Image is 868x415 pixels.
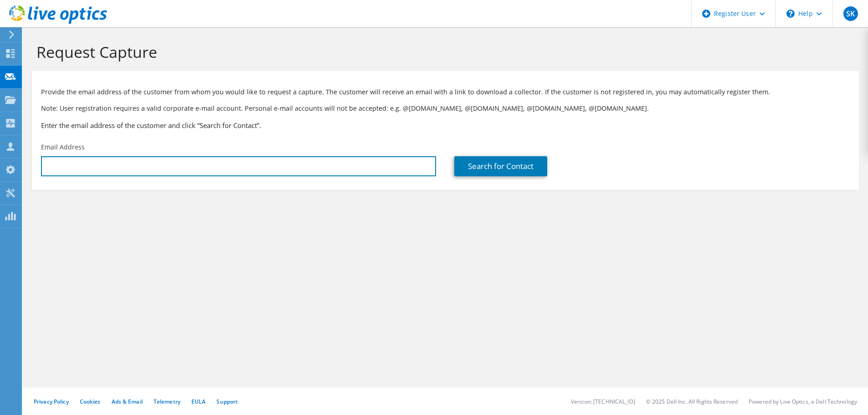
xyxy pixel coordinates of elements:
[843,6,858,21] span: SK
[36,42,850,61] h1: Request Capture
[80,398,101,405] a: Cookies
[191,398,205,405] a: EULA
[41,120,850,130] h3: Enter the email address of the customer and click “Search for Contact”.
[454,156,547,176] a: Search for Contact
[646,398,738,405] li: © 2025 Dell Inc. All Rights Reserved
[154,398,180,405] a: Telemetry
[571,398,635,405] li: Version: [TECHNICAL_ID]
[41,103,850,113] p: Note: User registration requires a valid corporate e-mail account. Personal e-mail accounts will ...
[112,398,143,405] a: Ads & Email
[749,398,857,405] li: Powered by Live Optics, a Dell Technology
[41,143,85,152] label: Email Address
[41,87,850,97] p: Provide the email address of the customer from whom you would like to request a capture. The cust...
[34,398,69,405] a: Privacy Policy
[216,398,238,405] a: Support
[786,10,795,18] svg: \n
